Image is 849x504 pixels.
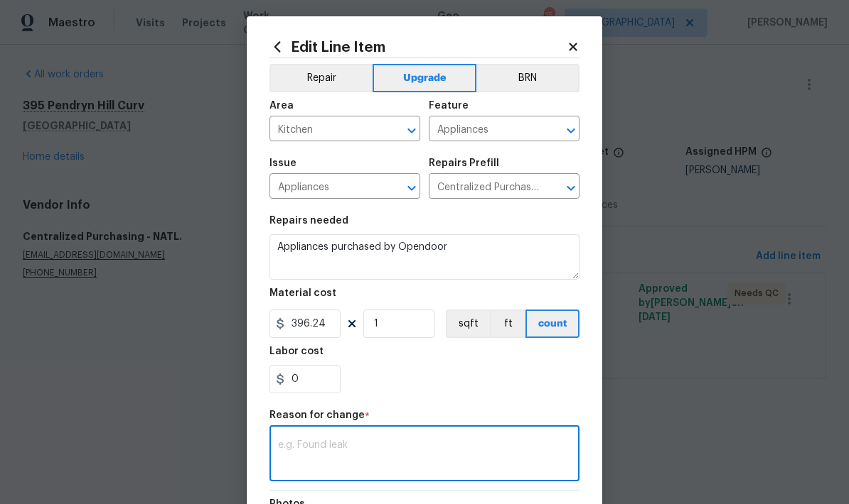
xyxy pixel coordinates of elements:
h5: Repairs Prefill [429,158,499,168]
h5: Repairs needed [269,216,348,226]
button: Open [402,121,422,141]
button: Open [561,121,581,141]
h5: Reason for change [269,410,365,420]
textarea: Appliances purchased by Opendoor [269,234,580,280]
h5: Issue [269,158,297,168]
button: Open [402,178,422,198]
button: Upgrade [373,64,477,92]
button: sqft [446,309,490,338]
h2: Edit Line Item [269,39,567,55]
button: BRN [476,64,580,92]
button: ft [490,309,525,338]
h5: Material cost [269,288,336,298]
h5: Area [269,101,294,111]
h5: Feature [429,101,469,111]
button: count [525,309,580,338]
button: Repair [269,64,373,92]
h5: Labor cost [269,346,324,356]
button: Open [561,178,581,198]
